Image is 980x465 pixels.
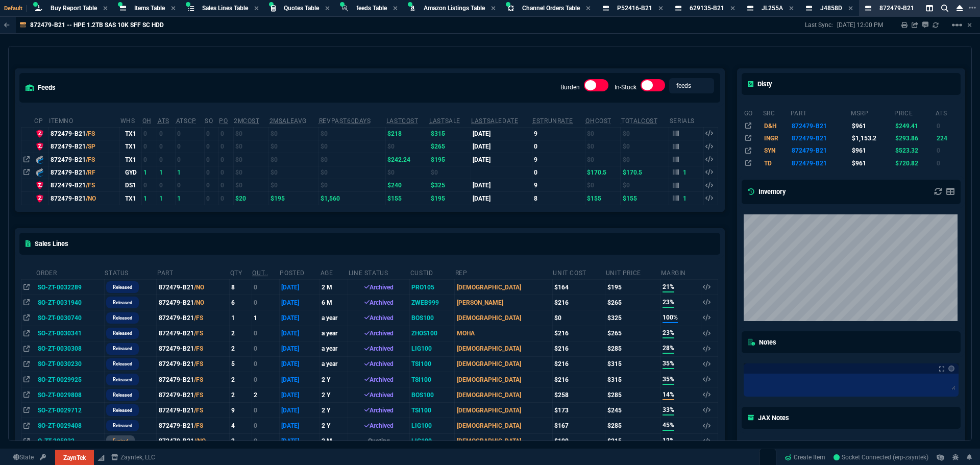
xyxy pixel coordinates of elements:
[850,132,894,144] td: $1,153.2
[320,341,348,356] td: a year
[218,153,233,166] td: 0
[10,453,37,462] a: Global State
[157,265,230,280] th: Part
[204,179,218,192] td: 0
[386,117,419,125] abbr: The last purchase cost from PO Order
[252,326,279,341] td: 0
[532,117,573,125] abbr: Total sales within a 30 day window based on last time there was inventory
[660,265,701,280] th: Margin
[36,295,104,310] td: SO-ZT-0031940
[455,310,553,326] td: [DEMOGRAPHIC_DATA]
[23,330,30,337] nx-icon: Open In Opposite Panel
[669,113,704,128] th: Serials
[605,295,661,310] td: $265
[834,454,928,461] span: Socket Connected (erp-zayntek)
[120,153,142,166] td: TX1
[935,157,959,169] td: 0
[320,280,348,295] td: 2 M
[554,329,603,338] div: $216
[176,166,205,179] td: 1
[318,153,386,166] td: $0
[108,453,158,462] a: msbcCompanyName
[157,310,230,326] td: 872479-B21
[554,344,603,353] div: $216
[621,153,669,166] td: $0
[157,326,230,341] td: 872479-B21
[23,284,30,291] nx-icon: Open In Opposite Panel
[621,140,669,153] td: $0
[560,84,580,91] label: Burden
[585,117,611,125] abbr: Avg Cost of Inventory on-hand
[230,265,252,280] th: QTY
[51,142,118,151] div: 872479-B21
[230,295,252,310] td: 6
[113,406,132,414] p: Released
[586,5,591,13] nx-icon: Close Tab
[744,119,959,132] tr: 1.2TB SAS 10K SFF SC DS HDD
[532,140,585,153] td: 0
[320,265,348,280] th: age
[142,127,157,140] td: 0
[386,192,429,205] td: $155
[142,179,157,192] td: 0
[744,105,763,119] th: go
[350,298,408,307] div: Archived
[158,117,169,125] abbr: Total units in inventory => minus on SO => plus on PO
[410,326,455,341] td: ZHOS100
[318,127,386,140] td: $0
[230,341,252,356] td: 2
[621,179,669,192] td: $0
[23,299,30,306] nx-icon: Open In Opposite Panel
[605,326,661,341] td: $265
[471,127,532,140] td: [DATE]
[234,117,260,125] abbr: Avg cost of all PO invoices for 2 months
[621,117,657,125] abbr: Total Cost of Units on Hand
[120,127,142,140] td: TX1
[429,117,460,125] abbr: The last SO Inv price. No time limit. (ignore zeros)
[617,5,652,12] span: P52416-B21
[86,156,95,163] span: /FS
[935,105,959,119] th: ats
[658,5,663,13] nx-icon: Close Tab
[269,117,307,125] abbr: Avg Sale from SO invoices for 2 months
[218,127,233,140] td: 0
[319,117,371,125] abbr: Total revenue past 60 days
[554,313,603,323] div: $0
[850,144,894,157] td: $961
[937,2,952,14] nx-icon: Search
[252,341,279,356] td: 0
[23,314,30,322] nx-icon: Open In Opposite Panel
[204,153,218,166] td: 0
[279,341,320,356] td: [DATE]
[86,182,95,189] span: /FS
[279,280,320,295] td: [DATE]
[790,132,850,144] td: 872479-B21
[233,192,269,205] td: $20
[176,127,205,140] td: 0
[4,21,10,29] nx-icon: Back to Table
[790,157,850,169] td: 872479-B21
[663,328,674,338] span: 23%
[386,166,429,179] td: $0
[113,360,132,368] p: Released
[176,117,197,125] abbr: ATS with all companies combined
[393,5,398,13] nx-icon: Close Tab
[471,117,518,125] abbr: The date of the last SO Inv price. No time limit. (ignore zeros)
[176,192,205,205] td: 1
[554,283,603,292] div: $164
[585,179,621,192] td: $0
[34,113,48,128] th: cp
[269,153,318,166] td: $0
[176,140,205,153] td: 0
[279,265,320,280] th: Posted
[204,127,218,140] td: 0
[320,295,348,310] td: 6 M
[194,284,204,291] span: /NO
[621,127,669,140] td: $0
[410,265,455,280] th: CustId
[320,326,348,341] td: a year
[641,79,665,95] div: In-Stock
[233,140,269,153] td: $0
[269,192,318,205] td: $195
[218,166,233,179] td: 0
